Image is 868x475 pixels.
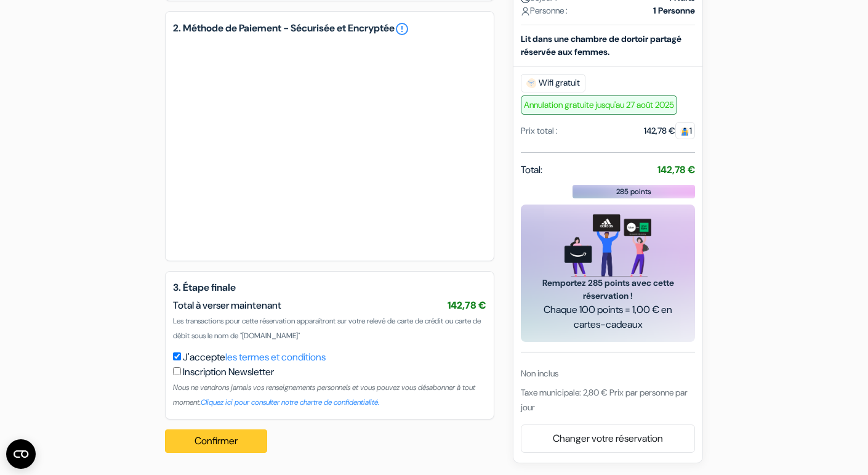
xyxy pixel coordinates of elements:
[536,302,680,331] span: Chaque 100 points = 1,00 € en cartes-cadeaux
[521,367,695,380] div: Non inclus
[6,439,36,469] button: Ouvrir le widget CMP
[521,426,694,450] a: Changer votre réservation
[526,78,536,88] img: free_wifi.svg
[201,397,379,407] a: Cliquez ici pour consulter notre chartre de confidentialité.
[521,4,568,17] span: Personne :
[173,22,486,36] h5: 2. Méthode de Paiement - Sécurisée et Encryptée
[173,316,481,341] span: Les transactions pour cette réservation apparaîtront sur votre relevé de carte de crédit ou carte...
[657,163,695,176] strong: 142,78 €
[521,95,677,115] span: Annulation gratuite jusqu'au 27 août 2025
[185,54,474,238] iframe: Cadre de saisie sécurisé pour le paiement
[616,186,651,197] span: 285 points
[521,74,585,92] span: Wifi gratuit
[680,127,689,136] img: guest.svg
[395,22,409,36] a: error_outline
[448,299,486,312] span: 142,78 €
[653,4,695,17] strong: 1 Personne
[644,124,695,137] div: 142,78 €
[521,163,542,177] span: Total:
[521,386,688,412] span: Taxe municipale: 2,80 € Prix par personne par jour
[173,383,475,407] small: Nous ne vendrons jamais vos renseignements personnels et vous pouvez vous désabonner à tout moment.
[183,365,274,380] label: Inscription Newsletter
[521,124,558,137] div: Prix total :
[565,214,651,277] img: gift_card_hero_new.png
[536,276,680,302] span: Remportez 285 points avec cette réservation !
[173,282,486,293] h5: 3. Étape finale
[225,351,326,363] a: les termes et conditions
[183,350,326,365] label: J'accepte
[675,122,695,139] span: 1
[165,429,267,453] button: Confirmer
[521,7,530,16] img: user_icon.svg
[173,299,281,312] span: Total à verser maintenant
[521,33,681,57] b: Lit dans une chambre de dortoir partagé réservée aux femmes.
